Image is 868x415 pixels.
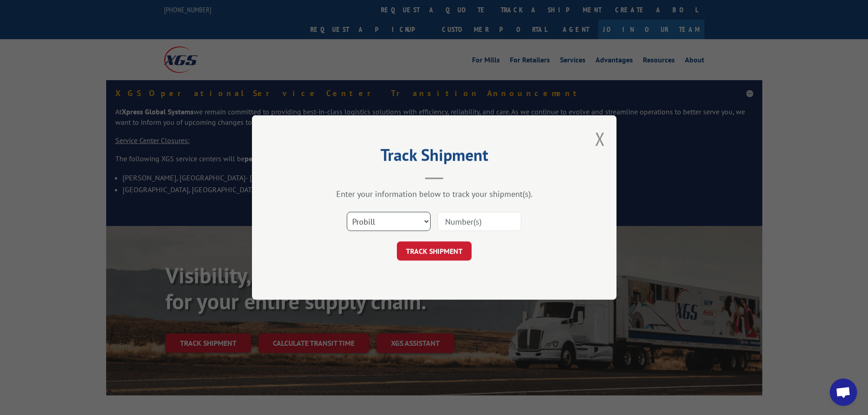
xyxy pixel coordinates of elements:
[298,149,571,166] h2: Track Shipment
[298,189,571,199] div: Enter your information below to track your shipment(s).
[595,127,605,151] button: Close modal
[397,241,472,261] button: TRACK SHIPMENT
[830,379,857,406] a: Open chat
[437,212,521,231] input: Number(s)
